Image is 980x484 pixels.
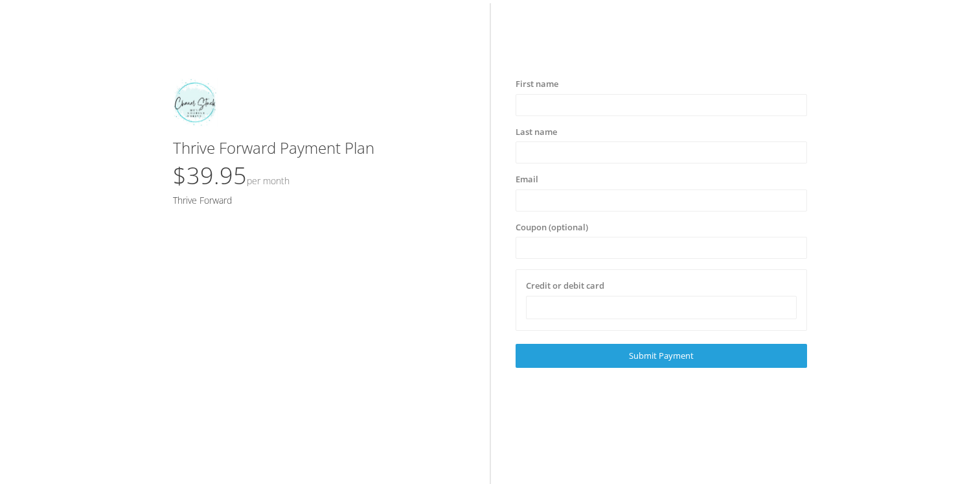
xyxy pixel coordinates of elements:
label: Coupon (optional) [516,221,588,234]
iframe: Secure card payment input frame [534,302,788,313]
small: Per Month [247,175,290,187]
span: Submit Payment [629,350,694,361]
label: Credit or debit card [526,280,604,293]
label: First name [516,78,558,91]
label: Last name [516,126,557,139]
label: Email [516,173,538,186]
h5: Thrive Forward [173,195,464,205]
a: Submit Payment [516,344,806,368]
span: $39.95 [173,160,290,191]
img: csl.jpg [173,78,218,127]
h3: Thrive Forward Payment Plan [173,139,464,156]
